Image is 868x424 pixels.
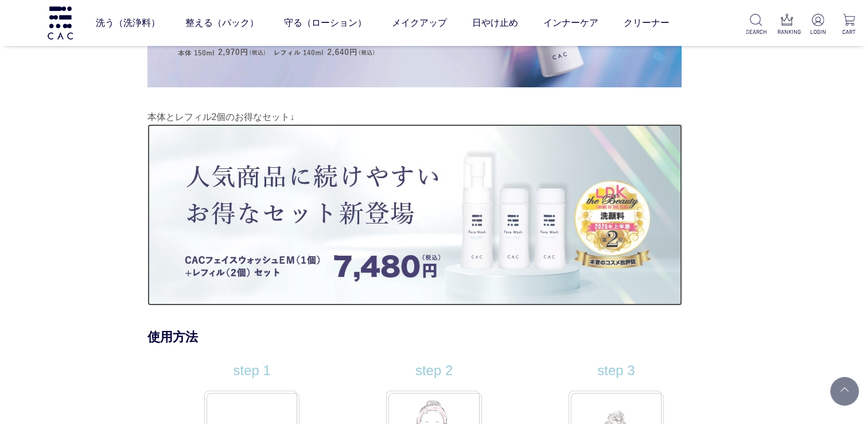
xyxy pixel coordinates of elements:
[472,7,517,39] a: 日やけ止め
[46,6,75,39] img: logo
[95,7,159,39] a: 洗う（洗浄料）
[147,329,721,345] div: 使用方法
[839,28,859,36] p: CART
[184,364,320,377] div: step 1
[147,124,682,306] img: 2502_BN_FWEM_pc.jpg
[777,28,797,36] p: RANKING
[147,110,682,124] p: 本体とレフィル2個のお得なセット↓
[808,28,828,36] p: LOGIN
[185,7,258,39] a: 整える（パック）
[777,14,797,36] a: RANKING
[548,364,684,377] div: step 3
[839,14,859,36] a: CART
[746,14,766,36] a: SEARCH
[746,28,766,36] p: SEARCH
[283,7,366,39] a: 守る（ローション）
[391,7,446,39] a: メイクアップ
[808,14,828,36] a: LOGIN
[623,7,669,39] a: クリーナー
[366,364,502,377] div: step 2
[543,7,598,39] a: インナーケア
